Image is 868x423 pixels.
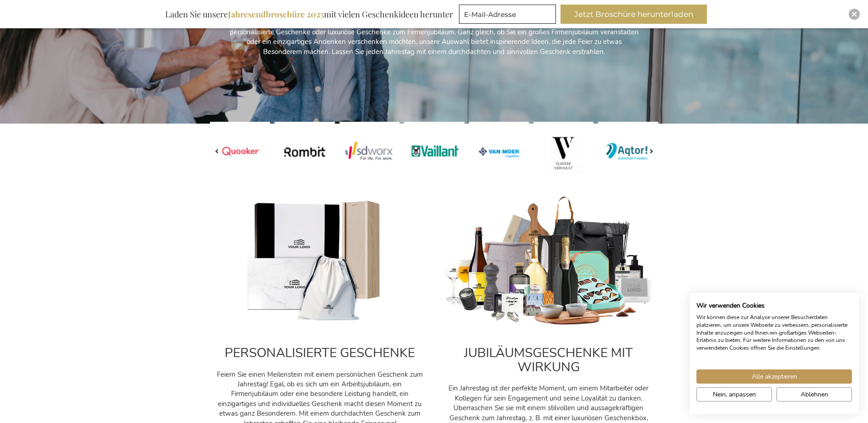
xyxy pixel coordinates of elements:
img: cadeau_personeel_medewerkers-kerst_1 [443,195,654,327]
span: Alle akzeptieren [752,372,797,381]
div: Laden Sie unsere mit vielen Geschenkideen herunter [161,5,457,24]
div: Close [849,9,860,20]
form: marketing offers and promotions [459,5,559,27]
button: Akzeptieren Sie alle cookies [696,369,852,384]
h2: JUBILÄUMSGESCHENKE MIT WIRKUNG [443,346,654,374]
img: Personalised_gifts [215,195,425,327]
h2: PERSONALISIERTE GESCHENKE [215,346,425,360]
span: Nein, anpassen [713,390,756,399]
p: Wir können diese zur Analyse unserer Besucherdaten platzieren, um unsere Webseite zu verbessern, ... [696,314,852,352]
img: Close [852,11,857,17]
h2: Wir verwenden Cookies [696,302,852,310]
span: Ablehnen [801,390,828,399]
button: cookie Einstellungen anpassen [696,387,772,401]
button: Jetzt Broschüre herunterladen [561,5,707,24]
input: E-Mail-Adresse [459,5,556,24]
b: Jahresendbroschüre 2025 [228,9,324,20]
button: Alle verweigern cookies [776,387,852,401]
